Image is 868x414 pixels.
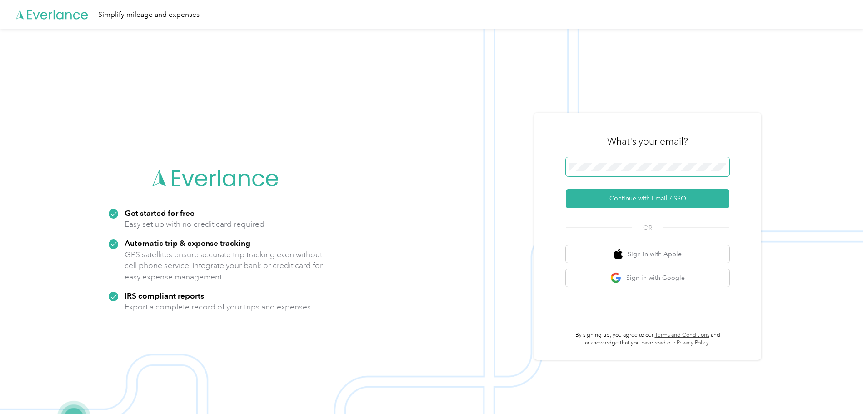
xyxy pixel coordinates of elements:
[125,291,204,300] strong: IRS compliant reports
[677,339,709,346] a: Privacy Policy
[655,332,709,339] a: Terms and Conditions
[125,249,323,283] p: GPS satellites ensure accurate trip tracking even without cell phone service. Integrate your bank...
[125,208,195,218] strong: Get started for free
[566,269,729,287] button: google logoSign in with Google
[607,135,688,148] h3: What's your email?
[614,249,623,260] img: apple logo
[566,245,729,263] button: apple logoSign in with Apple
[125,238,250,248] strong: Automatic trip & expense tracking
[610,272,622,284] img: google logo
[125,301,313,313] p: Export a complete record of your trips and expenses.
[566,331,729,347] p: By signing up, you agree to our and acknowledge that you have read our .
[125,219,264,230] p: Easy set up with no credit card required
[98,9,200,20] div: Simplify mileage and expenses
[566,189,729,208] button: Continue with Email / SSO
[632,223,663,233] span: OR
